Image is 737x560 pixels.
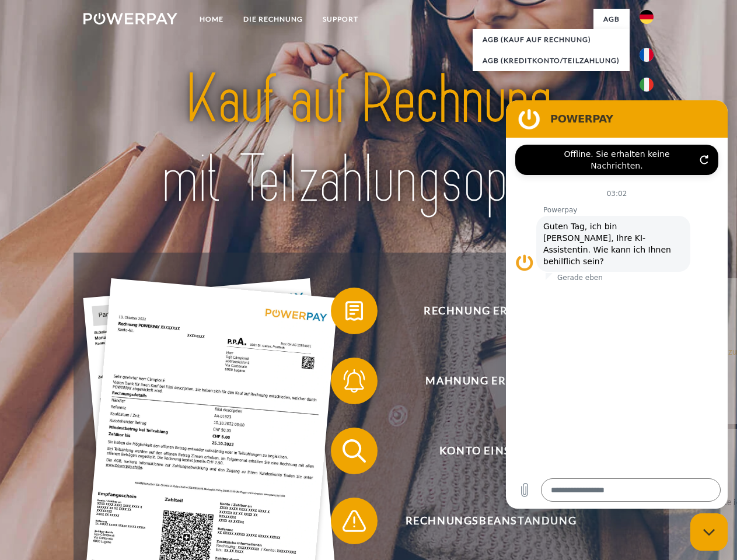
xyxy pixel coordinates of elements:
[190,9,233,30] a: Home
[640,10,654,24] img: de
[111,56,626,223] img: title-powerpay_de.svg
[348,428,634,474] span: Konto einsehen
[313,9,368,30] a: SUPPORT
[340,506,369,535] img: qb_warning.svg
[331,498,634,544] button: Rechnungsbeanstandung
[473,50,630,71] a: AGB (Kreditkonto/Teilzahlung)
[340,366,369,395] img: qb_bell.svg
[348,358,634,404] span: Mahnung erhalten?
[83,13,177,24] img: logo-powerpay-white.svg
[506,100,728,509] iframe: Messaging-Fenster
[473,29,630,50] a: AGB (Kauf auf Rechnung)
[331,288,634,334] button: Rechnung erhalten?
[331,358,634,404] button: Mahnung erhalten?
[690,513,728,551] iframe: Schaltfläche zum Öffnen des Messaging-Fensters; Konversation läuft
[348,288,634,334] span: Rechnung erhalten?
[640,48,654,62] img: fr
[331,428,634,474] button: Konto einsehen
[340,436,369,466] img: qb_search.svg
[640,78,654,92] img: it
[348,498,634,544] span: Rechnungsbeanstandung
[340,296,369,325] img: qb_bill.svg
[593,9,630,30] a: agb
[233,9,313,30] a: DIE RECHNUNG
